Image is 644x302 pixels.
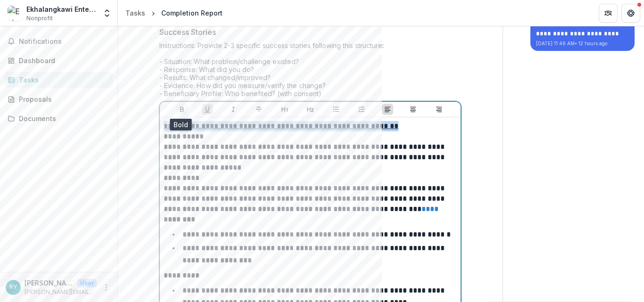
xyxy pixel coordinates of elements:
[159,41,461,101] div: Instructions: Provide 2-3 specific success stories following this structure: - Situation: What pr...
[176,104,188,115] button: Bold
[253,104,264,115] button: Strike
[4,111,114,126] a: Documents
[330,104,342,115] button: Bullet List
[382,104,393,115] button: Align Left
[4,91,114,107] a: Proposals
[407,104,419,115] button: Align Center
[621,4,640,23] button: Get Help
[279,104,290,115] button: Heading 1
[19,94,106,104] div: Proposals
[4,53,114,68] a: Dashboard
[77,279,97,287] p: User
[19,75,106,85] div: Tasks
[536,40,629,47] p: [DATE] 11:46 AM • 12 hours ago
[9,284,17,290] div: Rebecca Yau
[122,6,226,20] nav: breadcrumb
[4,34,114,49] button: Notifications
[161,8,223,18] div: Completion Report
[26,4,97,14] div: Ekhalangkawi Enterprise
[19,114,106,123] div: Documents
[433,104,445,115] button: Align Right
[19,56,106,65] div: Dashboard
[25,278,74,288] p: [PERSON_NAME]
[228,104,239,115] button: Italicize
[100,4,114,23] button: Open entity switcher
[202,104,213,115] button: Underline
[159,26,216,38] p: Success Stories
[25,288,97,296] p: [PERSON_NAME][EMAIL_ADDRESS][DOMAIN_NAME]
[26,14,53,23] span: Nonprofit
[8,6,23,21] img: Ekhalangkawi Enterprise
[305,104,316,115] button: Heading 2
[599,4,618,23] button: Partners
[356,104,367,115] button: Ordered List
[19,38,110,46] span: Notifications
[122,6,149,20] a: Tasks
[125,8,145,18] div: Tasks
[4,72,114,88] a: Tasks
[100,282,112,293] button: More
